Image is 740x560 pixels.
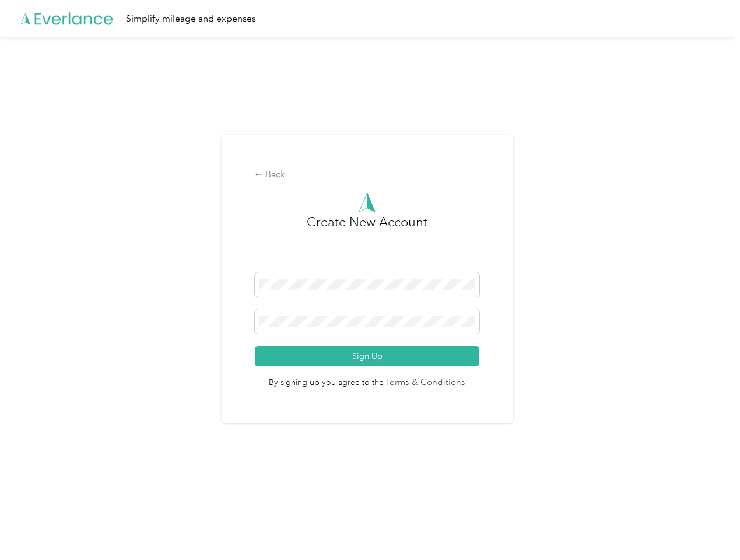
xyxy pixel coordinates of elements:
[384,376,466,390] a: Terms & Conditions
[307,212,427,272] h3: Create New Account
[255,366,479,390] span: By signing up you agree to the
[255,346,479,366] button: Sign Up
[255,168,479,182] div: Back
[126,12,256,26] div: Simplify mileage and expenses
